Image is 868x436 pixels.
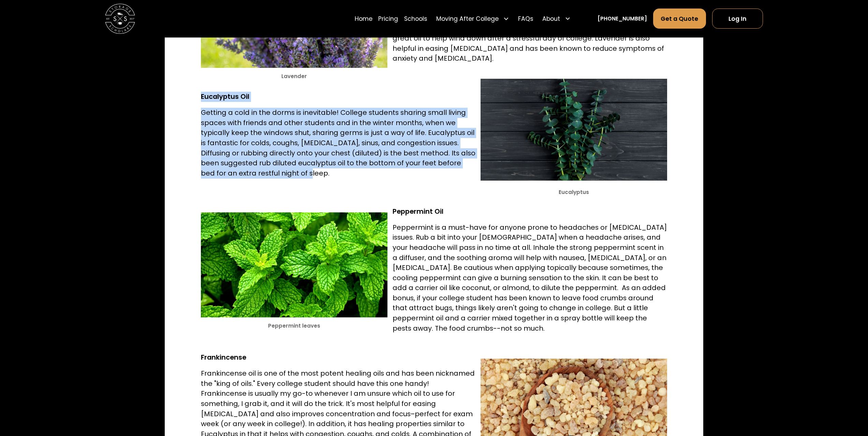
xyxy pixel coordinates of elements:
a: Get a Quote [653,9,706,29]
h5: ‍ ‍ [201,207,667,217]
a: FAQs [518,8,533,29]
div: Moving After College [433,8,512,29]
figcaption: Lavender [201,72,387,80]
figcaption: Peppermint leaves [201,322,387,330]
strong: Eucalyptus Oil [201,92,249,101]
strong: Frankincense [201,352,246,362]
figcaption: Eucalyptus [481,188,667,196]
div: About [542,14,560,23]
p: Peppermint is a must-have for anyone prone to headaches or [MEDICAL_DATA] issues. Rub a bit into ... [201,223,667,344]
div: About [540,8,574,29]
p: Getting a cold in the dorms is inevitable! College students sharing small living spaces with frie... [201,108,667,178]
img: Storage Scholars main logo [105,4,135,34]
a: Home [355,8,372,29]
a: Pricing [378,8,398,29]
strong: Peppermint Oil [393,207,443,216]
a: [PHONE_NUMBER] [598,15,647,22]
a: Log In [712,9,763,29]
p: ‍ [201,187,667,198]
a: Schools [404,8,427,29]
div: Moving After College [436,14,499,23]
a: home [105,4,135,34]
